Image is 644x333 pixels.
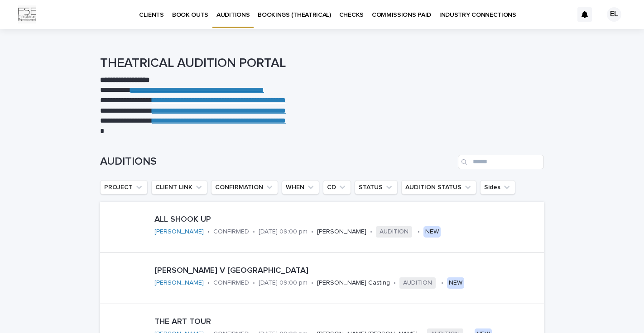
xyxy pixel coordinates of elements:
[100,202,544,253] a: ALL SHOOK UP[PERSON_NAME] •CONFIRMED•[DATE] 09:00 pm•[PERSON_NAME]•AUDITION•NEW
[154,215,497,225] p: ALL SHOOK UP
[154,266,540,276] p: [PERSON_NAME] V [GEOGRAPHIC_DATA]
[213,228,249,236] p: CONFIRMED
[100,155,454,168] h1: AUDITIONS
[423,226,441,238] div: NEW
[100,180,148,195] button: PROJECT
[317,279,390,287] p: [PERSON_NAME] Casting
[607,7,621,22] div: EL
[394,279,396,287] p: •
[370,228,372,236] p: •
[151,180,207,195] button: CLIENT LINK
[399,277,436,289] span: AUDITION
[154,279,204,287] a: [PERSON_NAME]
[441,279,443,287] p: •
[458,155,544,169] input: Search
[211,180,278,195] button: CONFIRMATION
[259,228,308,236] p: [DATE] 09:00 pm
[311,228,313,236] p: •
[480,180,515,195] button: Sides
[376,226,412,238] span: AUDITION
[154,317,540,327] p: THE ART TOUR
[207,279,210,287] p: •
[418,228,420,236] p: •
[311,279,313,287] p: •
[401,180,476,195] button: AUDITION STATUS
[100,253,544,304] a: [PERSON_NAME] V [GEOGRAPHIC_DATA][PERSON_NAME] •CONFIRMED•[DATE] 09:00 pm•[PERSON_NAME] Casting•A...
[447,277,464,289] div: NEW
[253,228,255,236] p: •
[213,279,249,287] p: CONFIRMED
[355,180,398,195] button: STATUS
[207,228,210,236] p: •
[100,56,544,71] h1: THEATRICAL AUDITION PORTAL
[154,228,204,236] a: [PERSON_NAME]
[259,279,308,287] p: [DATE] 09:00 pm
[282,180,319,195] button: WHEN
[317,228,366,236] p: [PERSON_NAME]
[18,5,36,24] img: Km9EesSdRbS9ajqhBzyo
[253,279,255,287] p: •
[323,180,351,195] button: CD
